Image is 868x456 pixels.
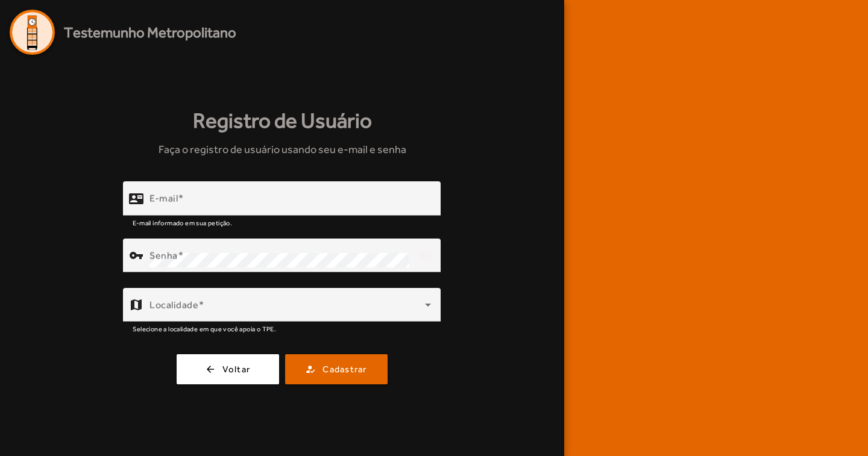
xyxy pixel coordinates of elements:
[322,363,366,376] span: Cadastrar
[64,22,236,43] span: Testemunho Metropolitano
[412,241,441,270] mat-icon: visibility_off
[159,141,406,157] span: Faça o registro de usuário usando seu e-mail e senha
[193,105,372,137] strong: Registro de Usuário
[285,354,388,384] button: Cadastrar
[129,248,143,263] mat-icon: vpn_key
[10,10,55,55] img: Logo Agenda
[133,322,276,335] mat-hint: Selecione a localidade em que você apoia o TPE.
[129,298,143,312] mat-icon: map
[129,192,143,206] mat-icon: contact_mail
[149,193,178,204] mat-label: E-mail
[133,216,232,229] mat-hint: E-mail informado em sua petição.
[149,299,198,311] mat-label: Localidade
[149,250,178,261] mat-label: Senha
[222,363,251,376] span: Voltar
[177,354,279,384] button: Voltar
